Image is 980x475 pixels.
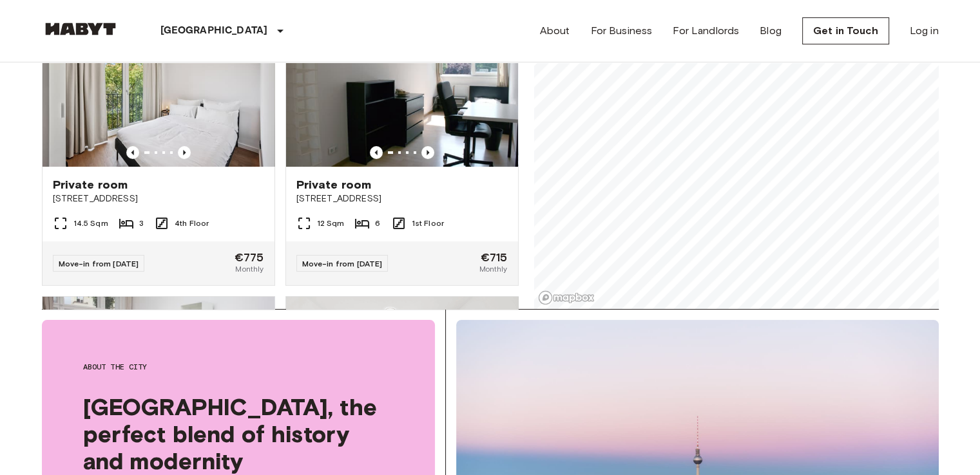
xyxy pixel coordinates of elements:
[160,23,268,39] p: [GEOGRAPHIC_DATA]
[73,218,108,229] span: 14.5 Sqm
[540,23,570,39] a: About
[296,192,508,205] span: [STREET_ADDRESS]
[317,218,345,229] span: 12 Sqm
[53,192,264,205] span: [STREET_ADDRESS]
[479,263,507,275] span: Monthly
[42,23,119,35] img: Habyt
[53,177,128,192] span: Private room
[910,23,939,39] a: Log in
[802,17,889,44] a: Get in Touch
[481,252,508,263] span: €715
[139,218,144,229] span: 3
[673,23,739,39] a: For Landlords
[302,259,383,268] span: Move-in from [DATE]
[59,259,139,268] span: Move-in from [DATE]
[83,393,394,474] span: [GEOGRAPHIC_DATA], the perfect blend of history and modernity
[296,177,372,192] span: Private room
[590,23,652,39] a: For Business
[175,218,209,229] span: 4th Floor
[235,263,264,275] span: Monthly
[538,290,595,305] a: Mapbox logo
[285,12,519,286] a: Marketing picture of unit DE-01-041-02MPrevious imagePrevious imagePrivate room[STREET_ADDRESS]12...
[43,12,274,167] img: Marketing picture of unit DE-01-259-018-03Q
[370,146,383,159] button: Previous image
[178,146,191,159] button: Previous image
[412,218,444,229] span: 1st Floor
[286,297,518,451] img: Marketing picture of unit DE-01-491-304-001
[421,146,434,159] button: Previous image
[235,252,264,263] span: €775
[375,218,380,229] span: 6
[83,361,394,373] span: About the city
[760,23,782,39] a: Blog
[43,297,274,451] img: Marketing picture of unit DE-01-232-03M
[126,146,139,159] button: Previous image
[42,12,275,286] a: Marketing picture of unit DE-01-259-018-03QPrevious imagePrevious imagePrivate room[STREET_ADDRES...
[286,12,518,167] img: Marketing picture of unit DE-01-041-02M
